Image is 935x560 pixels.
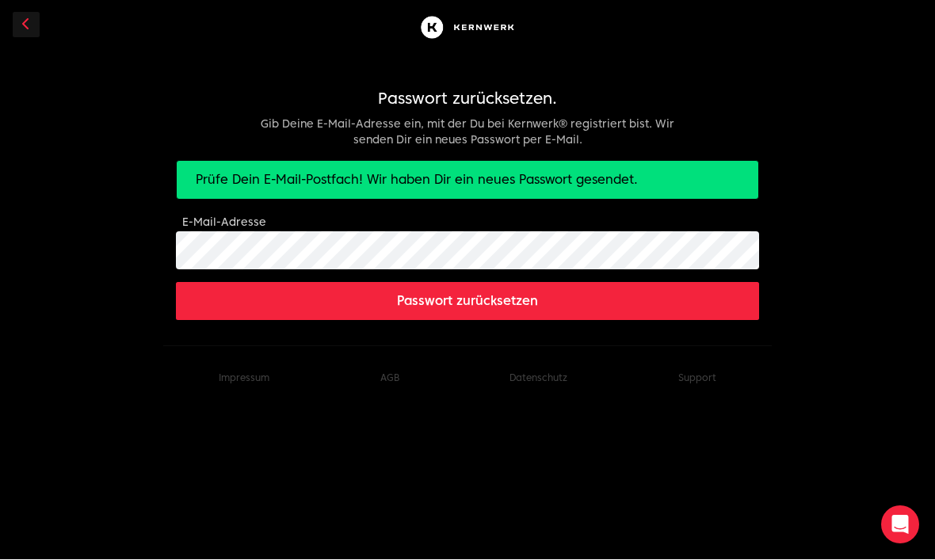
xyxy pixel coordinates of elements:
[881,506,919,544] div: Open Intercom Messenger
[509,372,567,384] a: Datenschutz
[176,283,759,321] button: Passwort zurücksetzen
[176,88,759,110] h1: Passwort zurücksetzen.
[249,116,686,148] p: Gib Deine E-Mail-Adresse ein, mit der Du bei Kernwerk® registriert bist. Wir senden Dir ein neues...
[219,372,269,384] a: Impressum
[417,13,518,44] img: Kernwerk®
[380,372,399,384] a: AGB
[176,161,759,200] p: Prüfe Dein E-Mail-Postfach! Wir haben Dir ein neues Passwort gesendet.
[678,372,716,385] button: Support
[182,216,266,229] label: E-Mail-Adresse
